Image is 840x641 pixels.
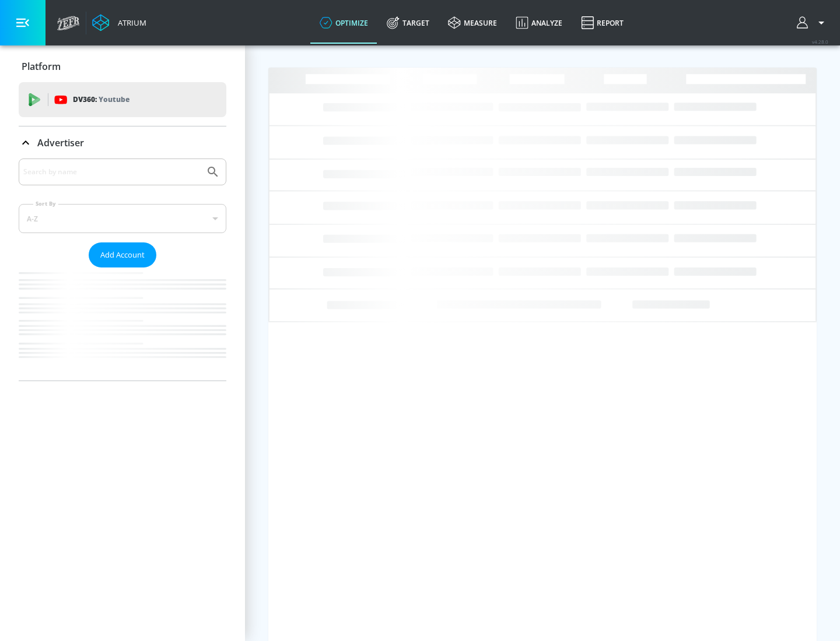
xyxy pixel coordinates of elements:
div: Atrium [113,17,146,28]
input: Search by name [23,164,200,179]
span: v 4.28.0 [812,38,828,45]
a: optimize [310,2,377,44]
label: Sort By [33,200,58,207]
button: Add Account [89,242,156,267]
a: measure [439,2,506,44]
a: Atrium [92,14,146,31]
a: Report [572,2,633,44]
a: Target [377,2,439,44]
p: DV360: [73,93,129,106]
p: Youtube [99,93,129,105]
div: A-Z [19,204,226,233]
p: Advertiser [37,136,84,149]
div: DV360: Youtube [19,82,226,117]
div: Platform [19,50,226,83]
nav: list of Advertiser [19,267,226,381]
div: Advertiser [19,126,226,159]
span: Add Account [100,248,145,262]
p: Platform [22,60,61,73]
a: Analyze [506,2,572,44]
div: Advertiser [19,159,226,381]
